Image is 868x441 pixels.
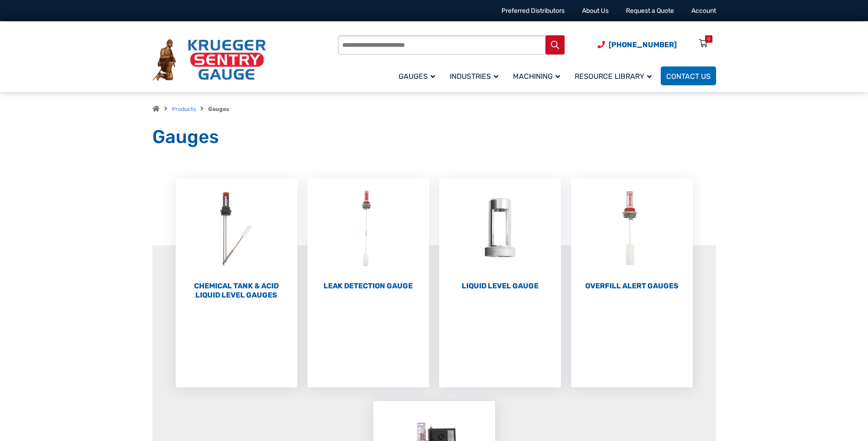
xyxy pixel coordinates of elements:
h2: Chemical Tank & Acid Liquid Level Gauges [176,281,297,300]
img: Liquid Level Gauge [439,178,561,279]
a: Resource Library [569,65,661,87]
a: Machining [507,65,569,87]
span: Resource Library [575,72,652,81]
a: Phone Number (920) 434-8860 [598,39,677,50]
a: Request a Quote [626,7,674,15]
a: Visit product category Overfill Alert Gauges [571,178,693,291]
img: Overfill Alert Gauges [571,178,693,279]
a: Gauges [393,65,444,87]
h1: Gauges [152,126,716,149]
a: Products [172,106,196,112]
h2: Leak Detection Gauge [307,281,429,291]
strong: Gauges [208,106,229,112]
img: Krueger Sentry Gauge [152,39,266,81]
img: Leak Detection Gauge [307,178,429,279]
a: Preferred Distributors [501,7,565,15]
a: Visit product category Liquid Level Gauge [439,178,561,291]
a: About Us [582,7,609,15]
a: Visit product category Chemical Tank & Acid Liquid Level Gauges [176,178,297,300]
a: Contact Us [661,66,716,85]
a: Account [691,7,716,15]
div: 0 [707,35,710,43]
span: Industries [450,72,498,81]
span: Gauges [399,72,435,81]
span: [PHONE_NUMBER] [609,40,677,49]
img: Chemical Tank & Acid Liquid Level Gauges [176,178,297,279]
span: Machining [513,72,560,81]
a: Industries [444,65,507,87]
h2: Liquid Level Gauge [439,281,561,291]
a: Visit product category Leak Detection Gauge [307,178,429,291]
span: Contact Us [666,72,711,81]
h2: Overfill Alert Gauges [571,281,693,291]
